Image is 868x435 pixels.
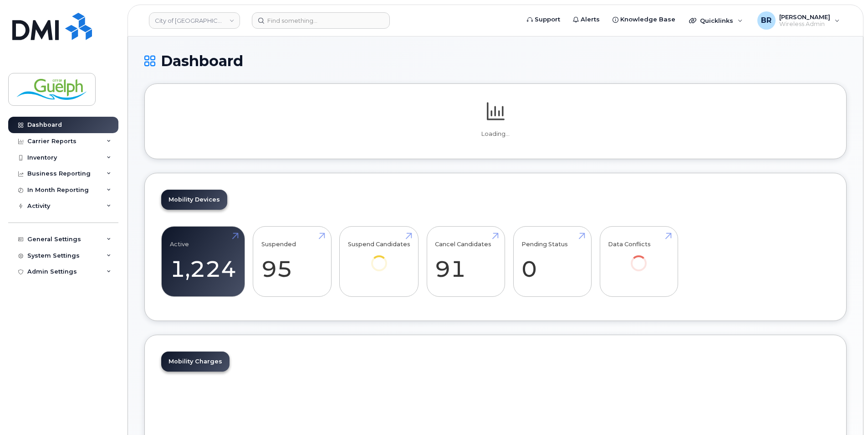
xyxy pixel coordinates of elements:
a: Cancel Candidates 91 [435,232,496,292]
h1: Dashboard [144,53,847,69]
p: Loading... [161,130,830,138]
a: Suspend Candidates [348,232,410,284]
a: Suspended 95 [261,232,323,292]
a: Active 1,224 [170,232,236,292]
a: Mobility Charges [161,352,230,372]
a: Data Conflicts [608,232,669,284]
a: Pending Status 0 [521,232,583,292]
a: Mobility Devices [161,190,227,210]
